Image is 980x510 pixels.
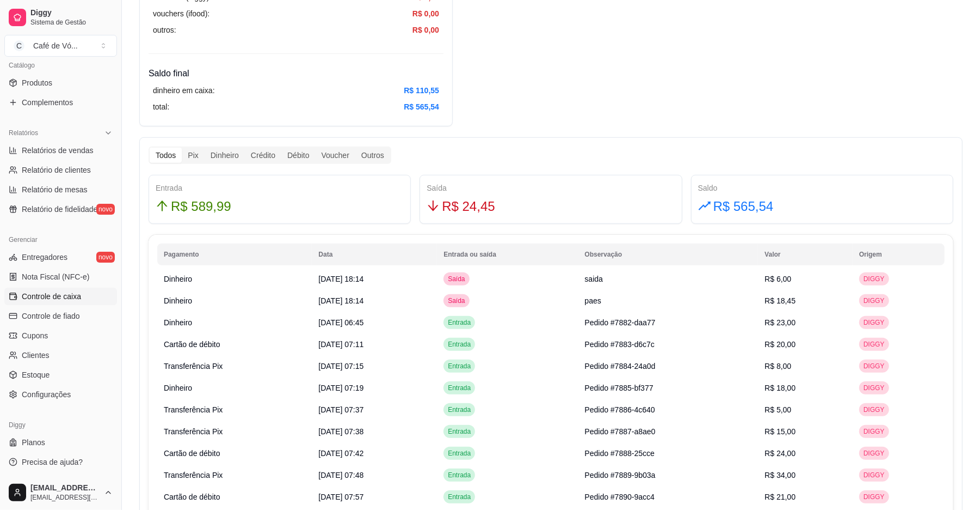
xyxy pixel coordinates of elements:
span: C [14,40,24,51]
span: arrow-down [427,199,440,212]
span: DIGGY [861,340,887,349]
span: Entrada [446,427,473,436]
span: R$ 5,00 [765,405,791,414]
span: R$ 8,00 [765,362,791,371]
span: Complementos [22,97,73,108]
span: DIGGY [861,296,887,305]
span: Transferência Pix [164,405,223,414]
span: [DATE] 07:38 [318,427,363,436]
span: R$ 6,00 [765,275,791,283]
div: Outros [355,148,390,163]
span: [EMAIL_ADDRESS][DOMAIN_NAME] [30,483,100,493]
th: Observação [578,244,759,265]
span: Pedido #7890-9acc4 [585,493,655,501]
span: Cartão de débito [164,449,220,458]
span: Cartão de débito [164,340,220,349]
span: R$ 34,00 [765,471,796,479]
a: Controle de caixa [4,288,117,305]
span: DIGGY [861,427,887,436]
div: Gerenciar [4,231,117,248]
a: Planos [4,434,117,451]
article: R$ 0,00 [412,24,439,36]
span: Estoque [22,369,50,380]
div: Entrada [156,182,404,194]
span: Pedido #7882-daa77 [585,318,656,327]
a: DiggySistema de Gestão [4,4,117,31]
span: DIGGY [861,449,887,458]
span: R$ 23,00 [765,318,796,327]
span: Cupons [22,330,48,341]
span: Pedido #7886-4c640 [585,405,655,414]
article: total: [153,101,169,113]
span: Controle de caixa [22,291,81,302]
span: DIGGY [861,405,887,414]
span: Saída [446,275,467,283]
span: Entrada [446,384,473,392]
span: [DATE] 07:15 [318,362,363,371]
span: DIGGY [861,493,887,501]
div: Catálogo [4,57,117,74]
span: Precisa de ajuda? [22,457,83,467]
span: Entrada [446,449,473,458]
span: Nota Fiscal (NFC-e) [22,271,89,282]
span: arrow-up [156,199,169,212]
span: Relatórios [9,129,38,137]
span: Transferência Pix [164,362,223,371]
span: R$ 24,45 [442,196,495,217]
span: [DATE] 07:19 [318,384,363,392]
a: Relatório de mesas [4,181,117,198]
th: Pagamento [157,244,312,265]
a: Produtos [4,74,117,92]
span: Entrada [446,405,473,414]
span: R$ 18,45 [765,296,796,305]
span: DIGGY [861,471,887,479]
span: rise [698,199,711,212]
span: [DATE] 07:42 [318,449,363,458]
article: vouchers (ifood): [153,8,209,20]
article: R$ 0,00 [412,8,439,20]
span: Relatório de clientes [22,165,91,175]
div: Saída [427,182,675,194]
article: R$ 110,55 [404,84,439,96]
span: Produtos [22,77,52,88]
div: Voucher [316,148,355,163]
a: Precisa de ajuda? [4,453,117,471]
span: Configurações [22,389,71,400]
a: Relatório de fidelidadenovo [4,201,117,218]
span: [DATE] 07:11 [318,340,363,349]
a: Relatórios de vendas [4,142,117,159]
span: Pedido #7885-bf377 [585,384,654,392]
div: Débito [281,148,315,163]
span: DIGGY [861,275,887,283]
div: Saldo [698,182,946,194]
a: Controle de fiado [4,307,117,325]
a: Relatório de clientes [4,161,117,179]
span: [DATE] 07:48 [318,471,363,479]
span: paes [585,296,601,305]
span: Entregadores [22,252,67,263]
article: outros: [153,24,176,36]
span: Dinheiro [164,275,192,283]
span: R$ 21,00 [765,493,796,501]
span: Entrada [446,318,473,327]
span: Planos [22,437,45,448]
span: Cartão de débito [164,493,220,501]
span: DIGGY [861,318,887,327]
span: R$ 20,00 [765,340,796,349]
span: Dinheiro [164,318,192,327]
div: Todos [150,148,182,163]
span: Pedido #7887-a8ae0 [585,427,656,436]
a: Entregadoresnovo [4,248,117,266]
span: Saída [446,296,467,305]
span: Transferência Pix [164,471,223,479]
span: [EMAIL_ADDRESS][DOMAIN_NAME] [30,493,100,502]
span: Transferência Pix [164,427,223,436]
th: Entrada ou saída [437,244,578,265]
span: R$ 589,99 [171,196,231,217]
span: [DATE] 06:45 [318,318,363,327]
span: DIGGY [861,362,887,371]
th: Origem [853,244,945,265]
span: Relatório de mesas [22,184,88,195]
span: [DATE] 07:57 [318,493,363,501]
span: Entrada [446,493,473,501]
